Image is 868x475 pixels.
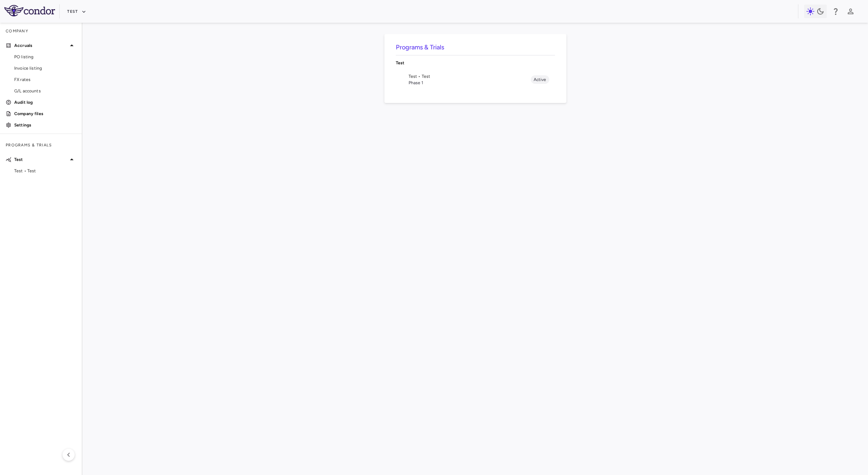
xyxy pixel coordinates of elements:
button: Test [65,6,88,17]
li: Test • TestPhase 1Active [396,70,555,89]
span: Phase 1 [409,80,531,86]
div: Test [396,55,555,70]
p: Accruals [14,42,68,49]
span: FX rates [14,76,76,83]
p: Test [396,60,555,66]
img: logo-full-SnFGN8VE.png [4,5,55,16]
p: Settings [14,122,76,128]
span: Invoice listing [14,65,76,71]
span: PO listing [14,54,76,60]
h6: Programs & Trials [396,43,555,52]
p: Company files [14,110,76,117]
span: Test • Test [409,73,531,80]
p: Test [14,156,68,163]
span: Test • Test [14,168,76,174]
p: Audit log [14,99,76,106]
span: Active [531,76,549,83]
span: G/L accounts [14,88,76,94]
